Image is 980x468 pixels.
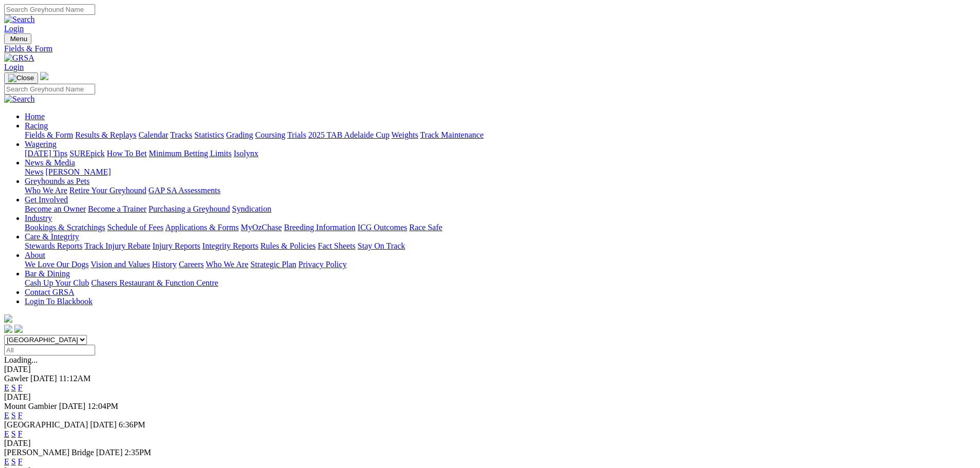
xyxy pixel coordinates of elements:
a: About [25,251,45,259]
a: News & Media [25,158,75,167]
a: Race Safe [409,223,442,232]
div: Bar & Dining [25,278,976,288]
div: Get Involved [25,204,976,214]
a: Greyhounds as Pets [25,177,90,185]
a: Contact GRSA [25,288,74,296]
a: Chasers Restaurant & Function Centre [91,278,218,287]
a: Get Involved [25,195,68,204]
img: logo-grsa-white.png [4,314,12,323]
div: About [25,260,976,269]
a: F [18,411,23,420]
a: Cash Up Your Club [25,278,89,287]
span: [GEOGRAPHIC_DATA] [4,420,88,429]
a: We Love Our Dogs [25,260,88,269]
a: Login To Blackbook [25,297,93,306]
a: Home [25,112,45,121]
a: Retire Your Greyhound [69,186,147,195]
span: Gawler [4,374,28,383]
img: GRSA [4,53,34,63]
button: Toggle navigation [4,33,31,44]
a: Track Injury Rebate [84,241,150,250]
a: Become an Owner [25,204,86,213]
a: F [18,383,23,392]
a: Weights [391,130,418,139]
img: Search [4,95,35,104]
a: How To Bet [107,149,147,158]
a: Breeding Information [284,223,355,232]
a: Stewards Reports [25,241,82,250]
img: logo-grsa-white.png [40,72,48,80]
a: Grading [226,130,253,139]
input: Select date [4,345,95,355]
a: Care & Integrity [25,232,79,241]
a: Bar & Dining [25,269,70,278]
a: Injury Reports [152,241,200,250]
a: Calendar [138,130,168,139]
a: E [4,383,9,392]
input: Search [4,4,95,15]
a: 2025 TAB Adelaide Cup [308,130,389,139]
a: Who We Are [206,260,248,269]
span: Menu [10,35,27,43]
a: Who We Are [25,186,67,195]
a: Bookings & Scratchings [25,223,105,232]
div: [DATE] [4,365,976,374]
a: Applications & Forms [165,223,239,232]
a: GAP SA Assessments [149,186,221,195]
a: Syndication [232,204,271,213]
input: Search [4,84,95,95]
a: S [11,457,16,466]
span: 2:35PM [124,448,151,457]
a: Rules & Policies [260,241,316,250]
a: E [4,411,9,420]
span: [DATE] [90,420,117,429]
a: E [4,429,9,438]
a: Become a Trainer [88,204,147,213]
a: Purchasing a Greyhound [149,204,230,213]
a: Isolynx [234,149,258,158]
span: [PERSON_NAME] Bridge [4,448,94,457]
a: Login [4,63,24,71]
a: Strategic Plan [251,260,296,269]
a: Tracks [170,130,192,139]
a: [DATE] Tips [25,149,67,158]
a: Fact Sheets [318,241,355,250]
a: Integrity Reports [202,241,258,250]
a: [PERSON_NAME] [45,167,111,176]
a: Wagering [25,140,57,148]
a: Industry [25,214,52,222]
a: News [25,167,43,176]
a: ICG Outcomes [358,223,407,232]
a: MyOzChase [241,223,282,232]
img: Close [8,74,34,82]
div: Industry [25,223,976,232]
a: Fields & Form [4,44,976,53]
span: 6:36PM [119,420,146,429]
a: Login [4,24,24,33]
div: [DATE] [4,392,976,402]
div: News & Media [25,167,976,177]
span: 11:12AM [59,374,91,383]
a: Schedule of Fees [107,223,163,232]
a: Track Maintenance [420,130,484,139]
span: Mount Gambier [4,402,57,410]
a: Coursing [255,130,286,139]
a: Results & Replays [75,130,136,139]
a: S [11,429,16,438]
span: [DATE] [59,402,86,410]
div: Wagering [25,149,976,158]
a: S [11,383,16,392]
a: Fields & Form [25,130,73,139]
a: Minimum Betting Limits [149,149,231,158]
a: Stay On Track [358,241,405,250]
img: Search [4,15,35,24]
a: F [18,429,23,438]
a: Racing [25,121,48,130]
img: twitter.svg [14,325,23,333]
button: Toggle navigation [4,72,38,84]
span: [DATE] [96,448,123,457]
span: 12:04PM [87,402,118,410]
div: Racing [25,130,976,140]
a: History [152,260,176,269]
